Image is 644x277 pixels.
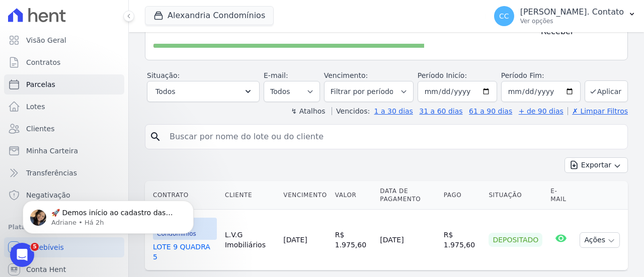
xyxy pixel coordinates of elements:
[546,181,576,210] th: E-mail
[147,81,260,102] button: Todos
[8,179,209,250] iframe: Intercom notifications mensagem
[4,141,124,161] a: Minha Carteira
[4,237,124,257] a: Recebíveis
[568,107,628,115] a: ✗ Limpar Filtros
[520,7,624,17] p: [PERSON_NAME]. Contato
[376,210,439,270] td: [DATE]
[331,210,376,270] td: R$ 1.975,60
[331,181,376,210] th: Valor
[26,168,77,178] span: Transferências
[145,6,274,25] button: Alexandria Condomínios
[10,243,34,267] iframe: Intercom live chat
[264,71,288,79] label: E-mail:
[26,35,66,45] span: Visão Geral
[44,29,172,237] span: 🚀 Demos início ao cadastro das Contas Digitais Arke! Iniciamos a abertura para clientes do modelo...
[520,17,624,25] p: Ver opções
[279,181,331,210] th: Vencimento
[4,185,124,205] a: Negativação
[585,80,628,102] button: Aplicar
[376,181,439,210] th: Data de Pagamento
[221,210,279,270] td: L.V.G Imobiliários
[164,127,623,147] input: Buscar por nome do lote ou do cliente
[4,163,124,183] a: Transferências
[26,124,54,134] span: Clientes
[324,71,368,79] label: Vencimento:
[440,210,485,270] td: R$ 1.975,60
[4,52,124,72] a: Contratos
[221,181,279,210] th: Cliente
[4,74,124,95] a: Parcelas
[489,233,542,247] div: Depositado
[4,30,124,50] a: Visão Geral
[519,107,563,115] a: + de 90 dias
[147,71,180,79] label: Situação:
[4,97,124,117] a: Lotes
[418,71,467,79] label: Período Inicío:
[155,85,175,98] span: Todos
[44,39,174,48] p: Message from Adriane, sent Há 2h
[149,131,162,143] i: search
[153,242,217,262] a: LOTE 9 QUADRA 5
[291,107,325,115] label: ↯ Atalhos
[283,236,307,244] a: [DATE]
[4,119,124,139] a: Clientes
[440,181,485,210] th: Pago
[486,2,644,30] button: CC [PERSON_NAME]. Contato Ver opções
[26,264,66,274] span: Conta Hent
[580,232,620,248] button: Ações
[499,13,509,20] span: CC
[26,146,78,156] span: Minha Carteira
[374,107,413,115] a: 1 a 30 dias
[419,107,462,115] a: 31 a 60 dias
[469,107,512,115] a: 61 a 90 dias
[31,243,39,251] span: 5
[501,70,581,81] label: Período Fim:
[332,107,370,115] label: Vencidos:
[26,79,55,89] span: Parcelas
[485,181,546,210] th: Situação
[26,102,45,112] span: Lotes
[26,57,60,67] span: Contratos
[565,157,628,173] button: Exportar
